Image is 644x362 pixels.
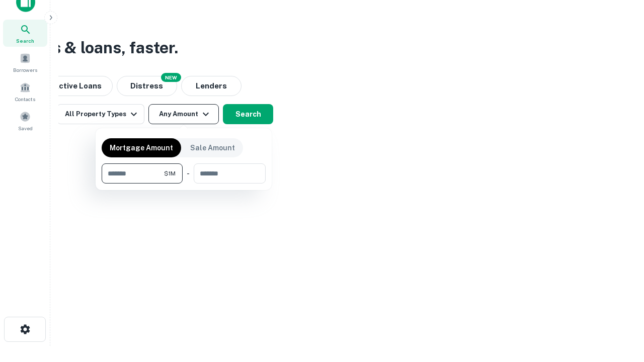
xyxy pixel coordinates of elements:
iframe: Chat Widget [594,282,644,330]
span: $1M [164,169,176,178]
div: - [187,163,190,184]
p: Sale Amount [190,142,235,153]
p: Mortgage Amount [110,142,173,153]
